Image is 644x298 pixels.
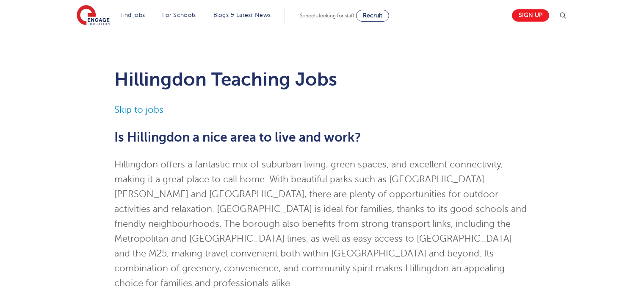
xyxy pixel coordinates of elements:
[114,69,530,90] h1: Hillingdon Teaching Jobs
[114,130,361,145] span: Is Hillingdon a nice area to live and work?
[120,12,145,18] a: Find jobs
[114,157,530,291] p: Hillingdon offers a fantastic mix of suburban living, green spaces, and excellent connectivity, m...
[512,9,549,22] a: Sign up
[363,12,382,19] span: Recruit
[77,5,110,26] img: Engage Education
[114,105,163,115] a: Skip to jobs
[213,12,271,18] a: Blogs & Latest News
[356,10,389,22] a: Recruit
[162,12,196,18] a: For Schools
[300,13,354,19] span: Schools looking for staff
